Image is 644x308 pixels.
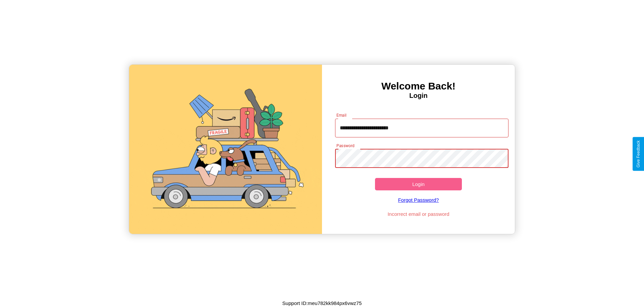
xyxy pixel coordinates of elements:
[636,140,641,168] div: Give Feedback
[332,209,505,219] p: Incorrect email or password
[336,112,347,118] label: Email
[322,80,515,92] h3: Welcome Back!
[375,178,462,190] button: Login
[336,143,354,148] label: Password
[322,92,515,100] h4: Login
[129,65,322,234] img: gif
[282,299,362,308] p: Support ID: meu782kk984px6vwz75
[332,190,505,209] a: Forgot Password?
